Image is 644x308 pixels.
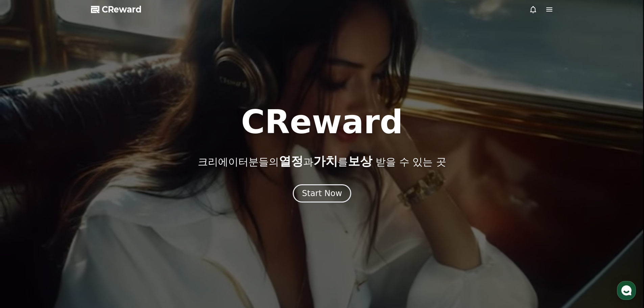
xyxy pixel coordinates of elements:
[293,191,351,197] a: Start Now
[348,154,372,168] span: 보상
[198,155,446,168] p: 크리에이터분들의 과 를 받을 수 있는 곳
[62,225,70,230] span: 대화
[45,214,87,231] a: 대화
[21,224,25,230] span: 홈
[87,214,130,231] a: 설정
[313,154,338,168] span: 가치
[293,184,351,203] button: Start Now
[279,154,303,168] span: 열정
[241,106,403,138] h1: CReward
[102,4,142,15] span: CReward
[91,4,142,15] a: CReward
[2,214,45,231] a: 홈
[302,188,342,199] div: Start Now
[104,224,113,230] span: 설정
